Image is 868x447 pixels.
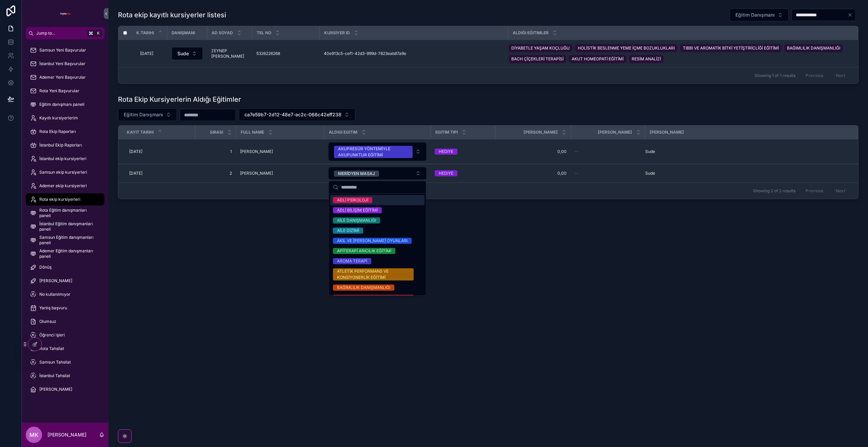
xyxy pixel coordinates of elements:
[39,235,98,246] span: Samsun Eğitim danışmanları paneli
[124,111,163,118] span: Eğitim Danışmanı
[136,30,154,36] span: K.Tarihi
[240,149,273,154] span: [PERSON_NAME]
[337,207,378,213] div: ADLİ BİLİŞİM EĞİTİMİ
[26,329,104,341] a: Öğrenci işleri
[118,95,241,104] h1: Rota Ekip Kursiyerlerin Aldığı Eğitimler
[39,346,64,351] span: Rota Tahsilat
[140,51,153,56] span: [DATE]
[26,356,104,368] a: Samsun Tahsilat
[199,171,232,176] span: 2
[212,30,233,36] span: AD SOYAD
[730,8,789,21] button: Select Button
[39,305,67,311] span: Yanlış başvuru
[129,171,142,176] span: [DATE]
[39,278,72,284] span: [PERSON_NAME]
[337,248,391,254] div: APİTERAPİ ARICILIK EĞİTİMİ
[39,208,98,218] span: Rota Eğitim danışmanları paneli
[26,193,104,206] a: Rota ekip kursiyerleri
[36,31,85,36] span: Jump to...
[435,130,458,135] span: Egitim Tipi
[575,149,579,154] span: --
[735,12,775,18] span: Eğitim Danışmanı
[511,56,564,62] span: BACH ÇİÇEKLERİ TERAPİSİ
[26,180,104,192] a: Ademer ekip kursiyerleri
[572,56,624,62] span: AKUT HOMEOPATİ EĞİTİMİ
[324,51,406,56] span: 40e913c5-cef1-42d3-999d-7823eab87a9e
[239,108,355,121] button: Select Button
[47,431,86,438] p: [PERSON_NAME]
[337,238,408,244] div: AKIL VE [PERSON_NAME] OYUNLARI
[26,98,104,111] a: Eğitim danışmanı paneli
[26,261,104,273] a: Dönüş
[439,170,453,176] div: HEDIYE
[39,156,86,161] span: İstanbul ekip kursiyerleri
[39,332,65,338] span: Öğrenci işleri
[39,115,78,121] span: Kayıtlı kursiyerlerim
[499,171,567,176] span: 0,00
[172,47,203,60] button: Select Button
[337,295,410,307] div: BATI ASTROLOJİSİ TEMEL VE [PERSON_NAME] SEVİYE EĞİTİMİ
[39,265,52,270] span: Dönüş
[439,149,453,155] div: HEDIYE
[39,359,71,365] span: Samsun Tahsilat
[26,207,104,219] a: Rota Eğitim danışmanları paneli
[337,285,390,291] div: BAĞIMLILIK DANIŞMANLIĞI
[118,10,226,20] h1: Rota ekip kayıtlı kursiyerler listesi
[337,217,376,223] div: AİLE DANIŞMANLIĞI
[26,58,104,70] a: İstanbul Yeni Başvurular
[337,258,367,264] div: AROMA TERAPİ
[39,75,86,80] span: Ademer Yeni Başvurular
[26,220,104,233] a: İstanbul Eğitim danışmanları paneli
[39,170,87,175] span: Samsun ekip kursiyerleri
[753,188,795,194] span: Showing 2 of 2 results
[787,45,840,51] span: BAĞIMLILIK DANIŞMANLIĞI
[598,130,632,135] span: [PERSON_NAME]
[329,130,357,135] span: Aldigi Egitim
[177,50,189,57] span: Sude
[499,149,567,154] span: 0,00
[26,370,104,382] a: İstanbul Tahsilat
[257,30,271,36] span: TEL NO
[337,197,368,203] div: ADLİ PSİKOLOJİ
[337,268,410,280] div: ATLETİK PERFORMANS VE KONSİYONERLİK EĞİTİMİ
[256,51,280,56] span: 5326226268
[118,108,177,121] button: Select Button
[26,288,104,300] a: No kullanılmıyor
[26,315,104,328] a: Olumsuz
[26,234,104,246] a: Samsun Eğitim danışmanları paneli
[22,39,108,404] div: scrollable content
[26,27,104,39] button: Jump to...K
[511,45,570,51] span: DİYABETLE YAŞAM KOÇLUĞU
[129,149,142,154] span: [DATE]
[645,171,655,176] span: Sude
[39,61,85,66] span: İstanbul Yeni Başvurular
[329,194,426,295] div: Suggestions
[338,146,409,158] div: AKUPRESÜR YÖNTEMİYLE AKUPUNKTUR EĞİTİMİ
[39,142,82,148] span: İstanbul Ekip Raporları
[39,373,70,378] span: İstanbul Tahsilat
[241,130,264,135] span: Full Name
[645,149,655,154] span: Sude
[211,48,248,59] span: ZEYNEP [PERSON_NAME]
[26,85,104,97] a: Rota Yeni Başvurular
[26,44,104,56] a: Samsun Yeni Başvurular
[26,302,104,314] a: Yanlış başvuru
[39,292,71,297] span: No kullanılmıyor
[96,31,101,36] span: K
[210,130,223,135] span: Sırası
[26,343,104,355] a: Rota Tahsilat
[240,171,273,176] span: [PERSON_NAME]
[26,248,104,260] a: Ademer Eğitim danışmanları paneli
[26,275,104,287] a: [PERSON_NAME]
[60,8,71,19] img: App logo
[329,142,426,161] button: Select Button
[26,112,104,124] a: Kayıtlı kursiyerlerim
[39,88,79,94] span: Rota Yeni Başvurular
[650,130,684,135] span: [PERSON_NAME]
[39,387,72,392] span: [PERSON_NAME]
[524,130,558,135] span: [PERSON_NAME]
[754,73,795,78] span: Showing 1 of 1 results
[26,125,104,138] a: Rota Ekip Raporları
[26,166,104,178] a: Samsun ekip kursiyerleri
[39,47,86,53] span: Samsun Yeni Başvurular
